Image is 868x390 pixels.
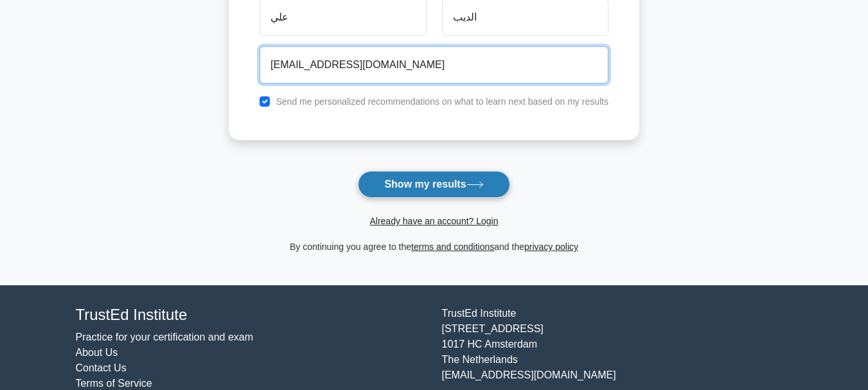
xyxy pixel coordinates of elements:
a: Terms of Service [76,378,152,389]
button: Show my results [358,171,509,198]
a: About Us [76,347,118,358]
a: privacy policy [524,242,578,252]
a: terms and conditions [411,242,494,252]
h4: TrustEd Institute [76,306,427,324]
a: Contact Us [76,362,127,373]
a: Already have an account? Login [369,216,498,226]
input: Email [260,46,608,84]
div: By continuing you agree to the and the [221,239,647,254]
label: Send me personalized recommendations on what to learn next based on my results [276,96,608,107]
a: Practice for your certification and exam [76,332,254,342]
